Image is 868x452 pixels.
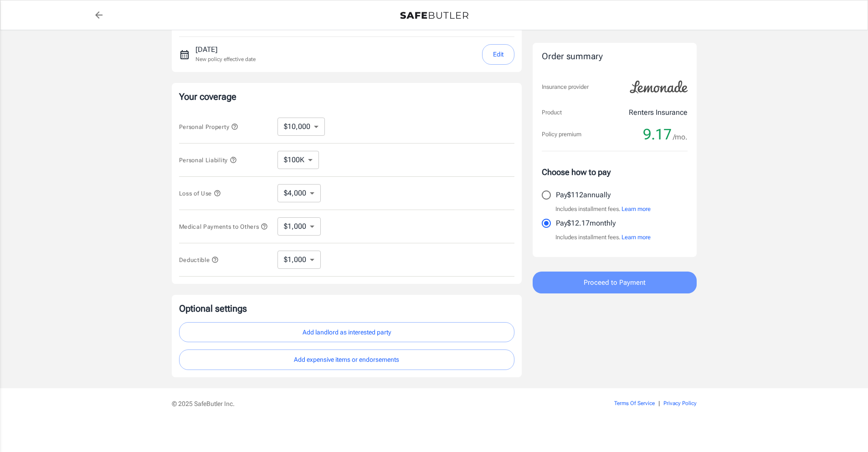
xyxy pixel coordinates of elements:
[179,221,268,232] button: Medical Payments to Others
[90,6,108,24] a: back to quotes
[663,400,697,406] a: Privacy Policy
[179,121,238,132] button: Personal Property
[195,44,256,55] p: [DATE]
[621,205,651,214] button: Learn more
[179,322,514,343] button: Add landlord as interested party
[542,130,581,139] p: Policy premium
[179,257,219,263] span: Deductible
[179,90,514,103] p: Your coverage
[556,190,611,200] p: Pay $112 annually
[179,190,221,197] span: Loss of Use
[179,302,514,315] p: Optional settings
[542,82,589,92] p: Insurance provider
[584,277,646,288] span: Proceed to Payment
[179,254,219,265] button: Deductible
[179,49,190,60] svg: New policy start date
[673,131,688,144] span: /mo.
[482,44,514,65] button: Edit
[625,74,693,100] img: Lemonade
[614,400,655,406] a: Terms Of Service
[555,233,651,242] p: Includes installment fees.
[533,272,697,293] button: Proceed to Payment
[179,223,268,230] span: Medical Payments to Others
[179,188,221,199] button: Loss of Use
[172,399,563,408] p: © 2025 SafeButler Inc.
[643,125,672,144] span: 9.17
[621,233,651,242] button: Learn more
[400,12,468,19] img: Back to quotes
[179,349,514,370] button: Add expensive items or endorsements
[195,55,256,63] p: New policy effective date
[542,50,688,63] div: Order summary
[658,400,660,406] span: |
[179,123,238,130] span: Personal Property
[555,205,651,214] p: Includes installment fees.
[542,166,688,178] p: Choose how to pay
[629,107,688,118] p: Renters Insurance
[556,218,616,229] p: Pay $12.17 monthly
[179,154,237,165] button: Personal Liability
[179,157,237,164] span: Personal Liability
[542,108,562,117] p: Product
